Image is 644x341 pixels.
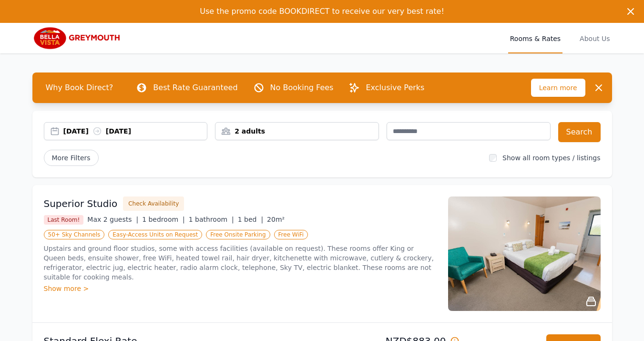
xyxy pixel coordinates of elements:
[153,82,237,93] p: Best Rate Guaranteed
[189,216,234,223] span: 1 bathroom |
[274,230,308,239] span: Free WiFi
[108,230,202,239] span: Easy-Access Units on Request
[200,7,444,16] span: Use the promo code BOOKDIRECT to receive our very best rate!
[206,230,270,239] span: Free Onsite Parking
[44,230,105,239] span: 50+ Sky Channels
[44,244,437,282] p: Upstairs and ground floor studios, some with access facilities (available on request). These room...
[44,215,84,225] span: Last Room!
[238,216,263,223] span: 1 bed |
[267,216,285,223] span: 20m²
[123,196,184,211] button: Check Availability
[87,216,138,223] span: Max 2 guests |
[366,82,424,93] p: Exclusive Perks
[44,197,118,210] h3: Superior Studio
[44,284,437,293] div: Show more >
[578,23,612,53] a: About Us
[508,23,562,53] a: Rooms & Rates
[44,150,99,166] span: More Filters
[142,216,185,223] span: 1 bedroom |
[32,27,124,50] img: Bella Vista Greymouth
[270,82,334,93] p: No Booking Fees
[215,126,378,136] div: 2 adults
[502,154,600,162] label: Show all room types / listings
[558,122,601,142] button: Search
[63,126,207,136] div: [DATE] [DATE]
[38,78,121,97] span: Why Book Direct?
[531,79,585,97] span: Learn more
